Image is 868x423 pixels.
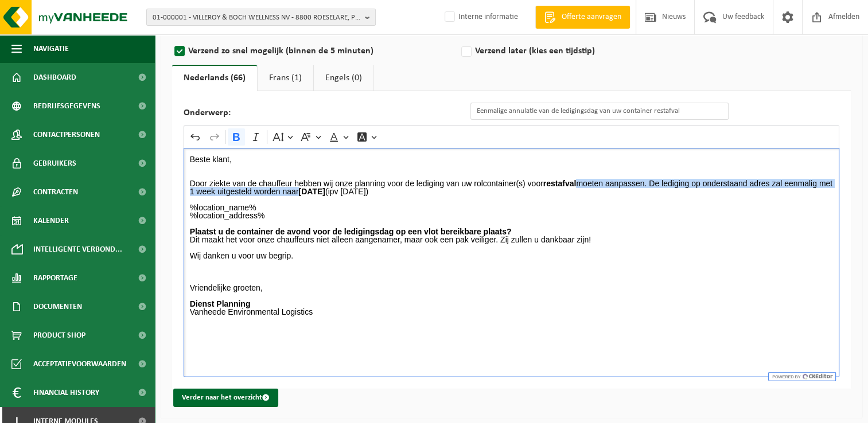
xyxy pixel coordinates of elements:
a: Nederlands (66) [172,65,257,91]
span: Gebruikers [33,149,76,178]
span: Powered by [771,374,800,379]
span: Financial History [33,378,99,407]
label: Verzend later (kies een tijdstip) [459,43,746,59]
span: Rapportage [33,264,77,292]
a: Frans (1) [258,65,313,91]
input: Geef hier het onderwerp van de e-mail in. [470,103,729,120]
span: Kalender [33,206,69,235]
span: Bedrijfsgegevens [33,92,100,120]
span: Navigatie [33,34,69,63]
button: Verder naar het overzicht [173,389,278,407]
span: Offerte aanvragen [559,11,624,23]
label: Interne informatie [442,9,518,26]
p: %location_name% %location_address% Dit maakt het voor onze chauffeurs niet alleen aangenamer, maa... [190,195,834,324]
strong: restafval [543,179,577,188]
span: 01-000001 - VILLEROY & BOCH WELLNESS NV - 8800 ROESELARE, POPULIERSTRAAT 1 [153,9,360,26]
div: Rich Text Editor. Editing area: main. Press Alt+0 for help. [184,148,839,377]
strong: [DATE] [299,187,325,196]
span: Product Shop [33,321,85,350]
span: Contracten [33,178,78,206]
span: Acceptatievoorwaarden [33,350,126,378]
a: Engels (0) [314,65,373,91]
a: Offerte aanvragen [535,6,630,29]
span: Dashboard [33,63,76,92]
strong: Plaatst u de container de avond voor de ledigingsdag op een vlot bereikbare plaats? [190,227,512,236]
label: Verzend zo snel mogelijk (binnen de 5 minuten) [172,43,459,59]
label: Onderwerp: [184,108,470,120]
div: Editor toolbar [184,126,839,148]
p: Beste klant, Door ziekte van de chauffeur hebben wij onze planning voor de lediging van uw rolcon... [190,155,834,195]
strong: Dienst Planning [190,299,251,308]
span: Documenten [33,292,82,321]
button: 01-000001 - VILLEROY & BOCH WELLNESS NV - 8800 ROESELARE, POPULIERSTRAAT 1 [146,9,376,26]
span: Intelligente verbond... [33,235,122,264]
span: Contactpersonen [33,120,100,149]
